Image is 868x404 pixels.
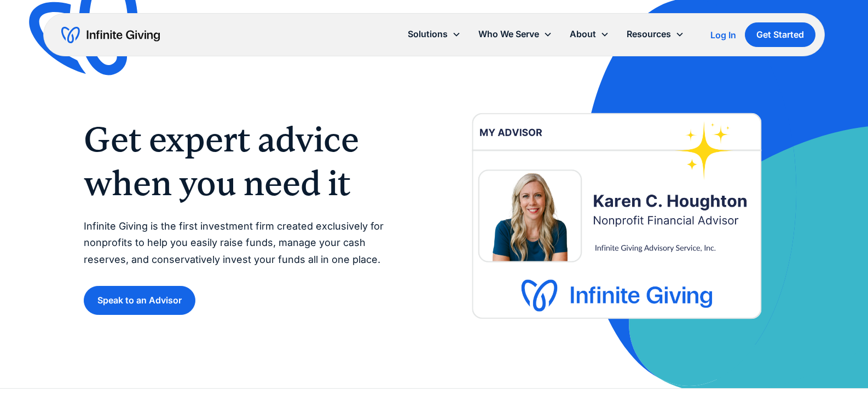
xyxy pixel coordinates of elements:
div: Resources [618,22,693,46]
div: Who We Serve [470,22,561,46]
a: Speak to an Advisor [84,286,195,315]
p: Infinite Giving is the first investment firm created exclusively for nonprofits to help you easil... [84,218,412,268]
a: home [61,26,160,44]
a: Get Started [745,22,815,47]
div: Solutions [399,22,470,46]
div: Who We Serve [478,27,539,42]
a: Log In [710,28,736,42]
div: About [570,27,596,42]
div: Log In [710,31,736,39]
h1: Get expert advice when you need it [84,118,412,205]
div: About [561,22,618,46]
div: Solutions [408,27,448,42]
div: Resources [627,27,671,42]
